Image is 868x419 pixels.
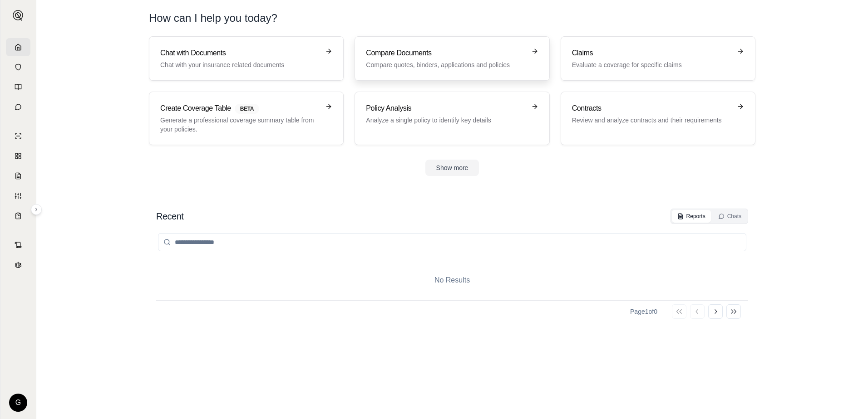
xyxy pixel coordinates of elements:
[6,98,30,116] a: Chat
[718,213,741,220] div: Chats
[677,213,705,220] div: Reports
[235,104,259,114] span: BETA
[31,204,42,215] button: Expand sidebar
[572,48,731,58] h3: Claims
[149,92,344,145] a: Create Coverage TableBETAGenerate a professional coverage summary table from your policies.
[572,103,731,114] h3: Contracts
[149,11,755,25] h1: How can I help you today?
[6,147,30,165] a: Policy Comparisons
[6,78,30,96] a: Prompt Library
[160,60,320,69] p: Chat with your insurance related documents
[6,127,30,145] a: Single Policy
[160,116,320,134] p: Generate a professional coverage summary table from your policies.
[13,10,24,21] img: Expand sidebar
[156,260,748,300] div: No Results
[6,236,30,254] a: Contract Analysis
[572,116,731,125] p: Review and analyze contracts and their requirements
[156,210,183,223] h2: Recent
[366,60,525,69] p: Compare quotes, binders, applications and policies
[630,307,657,316] div: Page 1 of 0
[9,394,27,412] div: G
[672,210,711,223] button: Reports
[366,116,525,125] p: Analyze a single policy to identify key details
[6,58,30,76] a: Documents Vault
[6,167,30,185] a: Claim Coverage
[425,160,479,176] button: Show more
[561,92,755,145] a: ContractsReview and analyze contracts and their requirements
[160,48,320,58] h3: Chat with Documents
[355,92,549,145] a: Policy AnalysisAnalyze a single policy to identify key details
[572,60,731,69] p: Evaluate a coverage for specific claims
[149,36,344,81] a: Chat with DocumentsChat with your insurance related documents
[6,187,30,205] a: Custom Report
[366,103,525,114] h3: Policy Analysis
[6,256,30,274] a: Legal Search Engine
[160,103,320,114] h3: Create Coverage Table
[366,48,525,58] h3: Compare Documents
[6,207,30,225] a: Coverage Table
[6,38,30,56] a: Home
[713,210,747,223] button: Chats
[561,36,755,81] a: ClaimsEvaluate a coverage for specific claims
[355,36,549,81] a: Compare DocumentsCompare quotes, binders, applications and policies
[9,6,27,24] button: Expand sidebar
